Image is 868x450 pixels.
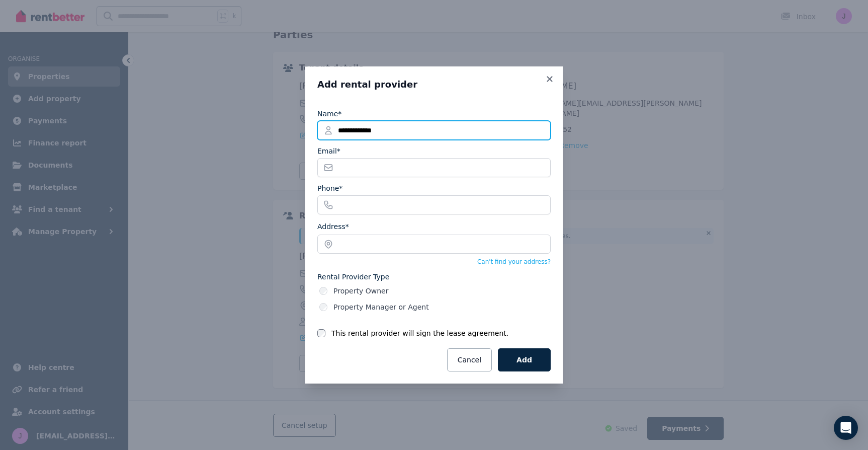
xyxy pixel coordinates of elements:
[317,109,341,119] label: Name*
[317,146,340,156] label: Email*
[477,258,551,266] button: Can't find your address?
[447,348,492,371] button: Cancel
[498,348,551,371] button: Add
[333,286,388,296] label: Property Owner
[317,79,551,91] h3: Add rental provider
[333,302,429,312] label: Property Manager or Agent
[317,272,551,282] label: Rental Provider Type
[317,183,342,193] label: Phone*
[834,416,858,440] div: Open Intercom Messenger
[317,222,349,231] label: Address*
[331,328,508,338] label: This rental provider will sign the lease agreement.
